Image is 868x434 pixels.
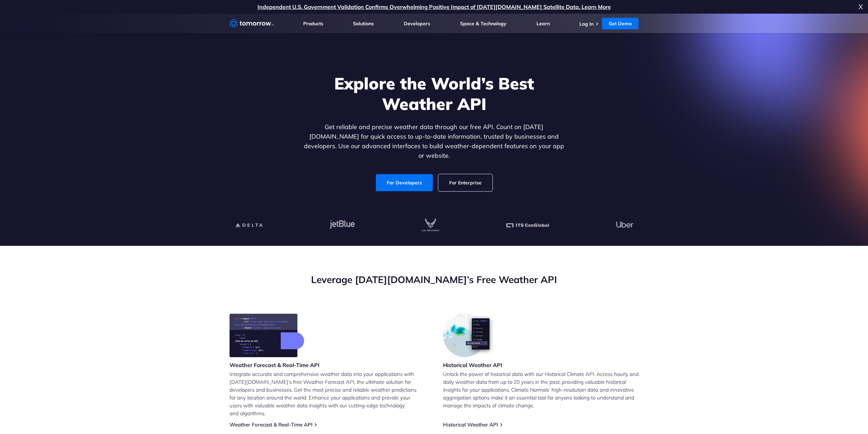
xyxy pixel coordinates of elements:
a: Products [303,20,323,27]
a: Weather Forecast & Real-Time API [230,421,312,428]
a: For Developers [376,174,433,191]
p: Get reliable and precise weather data through our free API. Count on [DATE][DOMAIN_NAME] for quic... [303,122,566,160]
h3: Weather Forecast & Real-Time API [230,361,320,369]
a: Home link [230,18,274,29]
a: Log In [579,21,593,27]
h1: Explore the World’s Best Weather API [303,73,566,114]
a: Independent U.S. Government Validation Confirms Overwhelming Positive Impact of [DATE][DOMAIN_NAM... [258,3,611,10]
p: Integrate accurate and comprehensive weather data into your applications with [DATE][DOMAIN_NAME]... [230,370,425,417]
a: Get Demo [602,18,638,29]
a: For Enterprise [438,174,492,191]
a: Historical Weather API [443,421,498,428]
a: Learn [536,20,550,27]
a: Developers [404,20,430,27]
a: Solutions [353,20,374,27]
h3: Historical Weather API [443,361,502,369]
p: Unlock the power of historical data with our Historical Climate API. Access hourly and daily weat... [443,370,639,409]
a: Space & Technology [460,20,506,27]
h2: Leverage [DATE][DOMAIN_NAME]’s Free Weather API [230,273,639,286]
